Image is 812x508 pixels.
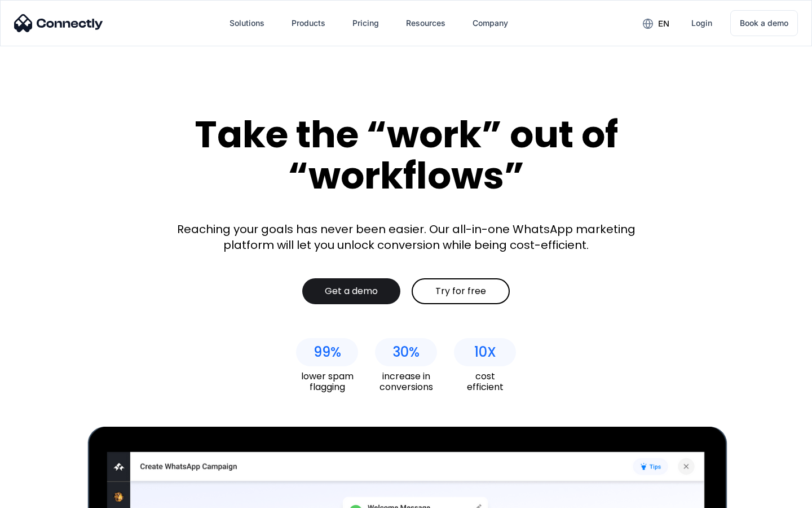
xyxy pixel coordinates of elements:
[152,114,660,196] div: Take the “work” out of “workflows”
[292,15,325,31] div: Products
[169,221,643,253] div: Reaching your goals has never been easier. Our all-in-one WhatsApp marketing platform will let yo...
[406,15,445,31] div: Resources
[658,16,669,32] div: en
[392,344,420,360] div: 30%
[375,371,437,392] div: increase in conversions
[325,286,378,297] div: Get a demo
[412,278,510,304] a: Try for free
[454,371,516,392] div: cost efficient
[473,15,508,31] div: Company
[691,15,712,31] div: Login
[343,10,388,37] a: Pricing
[14,14,103,32] img: Connectly Logo
[302,278,400,304] a: Get a demo
[730,10,798,36] a: Book a demo
[474,344,496,360] div: 10X
[435,286,486,297] div: Try for free
[352,15,379,31] div: Pricing
[314,344,341,360] div: 99%
[11,488,68,504] aside: Language selected: English
[296,371,358,392] div: lower spam flagging
[230,15,264,31] div: Solutions
[23,488,68,504] ul: Language list
[682,10,721,37] a: Login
